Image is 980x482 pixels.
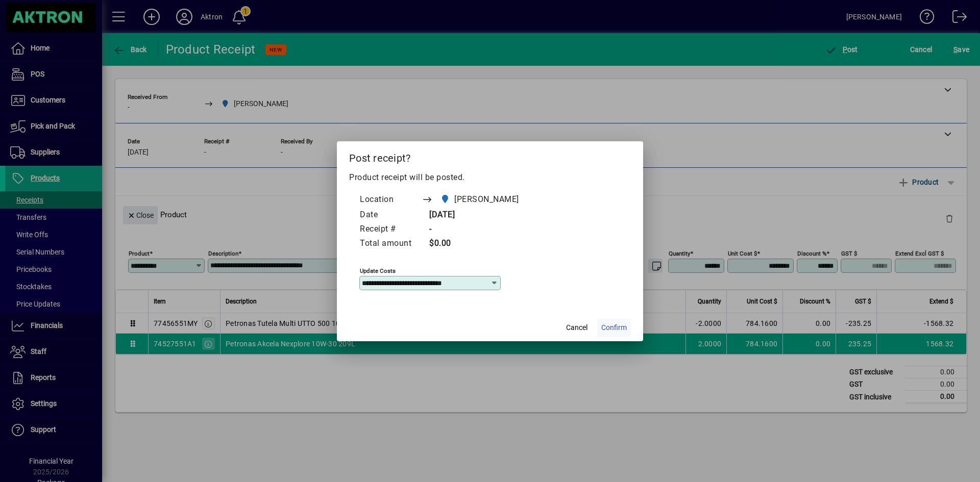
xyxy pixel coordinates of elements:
h2: Post receipt? [337,141,643,171]
td: Date [359,208,422,222]
span: [PERSON_NAME] [454,193,519,206]
span: HAMILTON [437,192,523,207]
td: $0.00 [422,237,538,251]
td: Receipt # [359,222,422,237]
mat-label: Update costs [360,267,396,274]
td: - [422,222,538,237]
td: Location [359,192,422,208]
p: Product receipt will be posted. [349,171,631,184]
button: Confirm [597,319,631,337]
span: Confirm [601,322,627,333]
td: [DATE] [422,208,538,222]
button: Cancel [560,319,593,337]
span: Cancel [566,322,587,333]
td: Total amount [359,237,422,251]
